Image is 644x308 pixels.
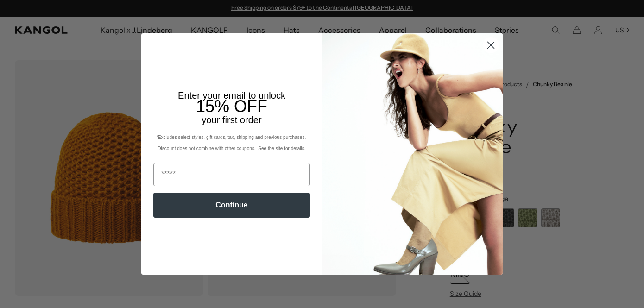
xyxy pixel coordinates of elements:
[178,90,285,101] span: Enter your email to unlock
[153,163,310,186] input: Email
[156,135,307,151] span: *Excludes select styles, gift cards, tax, shipping and previous purchases. Discount does not comb...
[153,193,310,218] button: Continue
[202,115,261,125] span: your first order
[483,37,499,53] button: Close dialog
[322,33,503,274] img: 93be19ad-e773-4382-80b9-c9d740c9197f.jpeg
[196,97,267,116] span: 15% OFF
